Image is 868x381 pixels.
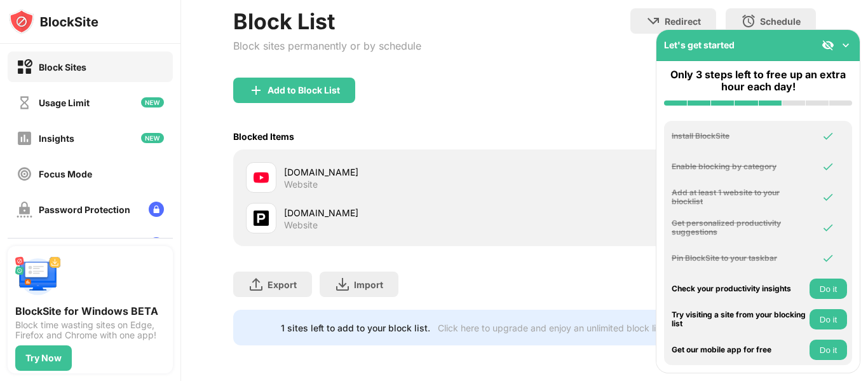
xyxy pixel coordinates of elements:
[15,305,165,317] div: BlockSite for Windows BETA
[284,179,318,190] div: Website
[822,130,834,142] img: omni-check.svg
[17,202,32,218] img: password-protection-off.svg
[149,202,164,217] img: lock-menu.svg
[39,169,92,179] div: Focus Mode
[810,279,847,299] button: Do it
[281,322,430,333] div: 1 sites left to add to your block list.
[17,95,32,111] img: time-usage-off.svg
[284,165,525,179] div: [DOMAIN_NAME]
[284,219,318,231] div: Website
[672,310,806,329] div: Try visiting a site from your blocking list
[15,320,165,340] div: Block time wasting sites on Edge, Firefox and Chrome with one app!
[25,353,62,363] div: Try Now
[672,162,806,171] div: Enable blocking by category
[672,188,806,207] div: Add at least 1 website to your blocklist
[760,16,801,27] div: Schedule
[233,8,421,34] div: Block List
[254,170,269,185] img: favicons
[810,309,847,329] button: Do it
[141,97,164,107] img: new-icon.svg
[664,39,735,50] div: Let's get started
[233,131,294,142] div: Blocked Items
[15,254,61,300] img: push-desktop.svg
[141,133,164,143] img: new-icon.svg
[17,59,32,75] img: block-on.svg
[39,62,86,73] div: Block Sites
[9,9,98,34] img: logo-blocksite.svg
[438,322,666,333] div: Click here to upgrade and enjoy an unlimited block list.
[672,284,806,293] div: Check your productivity insights
[39,97,90,108] div: Usage Limit
[822,191,834,204] img: omni-check.svg
[672,254,806,263] div: Pin BlockSite to your taskbar
[39,204,130,215] div: Password Protection
[17,166,32,182] img: focus-off.svg
[839,39,852,52] img: omni-setup-toggle.svg
[149,237,164,253] img: lock-menu.svg
[268,279,297,290] div: Export
[672,345,806,354] div: Get our mobile app for free
[233,39,421,52] div: Block sites permanently or by schedule
[822,221,834,234] img: omni-check.svg
[664,69,852,93] div: Only 3 steps left to free up an extra hour each day!
[17,237,32,253] img: customize-block-page-off.svg
[354,279,383,290] div: Import
[17,130,32,146] img: insights-off.svg
[268,85,340,95] div: Add to Block List
[822,160,834,173] img: omni-check.svg
[284,206,525,219] div: [DOMAIN_NAME]
[254,211,269,226] img: favicons
[822,39,834,52] img: eye-not-visible.svg
[39,133,74,144] div: Insights
[665,16,701,27] div: Redirect
[672,219,806,237] div: Get personalized productivity suggestions
[672,132,806,141] div: Install BlockSite
[810,340,847,360] button: Do it
[822,252,834,265] img: omni-check.svg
